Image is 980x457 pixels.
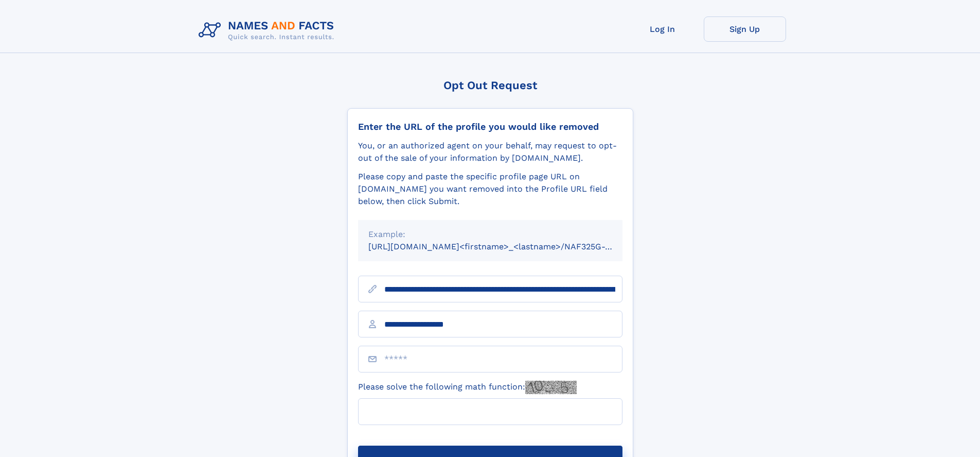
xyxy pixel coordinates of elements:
[194,16,343,44] img: Logo Names and Facts
[368,242,642,251] small: [URL][DOMAIN_NAME]<firstname>_<lastname>/NAF325G-xxxxxxxx
[347,79,633,92] div: Opt Out Request
[621,16,704,42] a: Log In
[358,171,622,208] div: Please copy and paste the specific profile page URL on [DOMAIN_NAME] you want removed into the Pr...
[368,228,612,241] div: Example:
[358,381,577,394] label: Please solve the following math function:
[704,16,786,42] a: Sign Up
[358,140,622,164] div: You, or an authorized agent on your behalf, may request to opt-out of the sale of your informatio...
[358,121,622,132] div: Enter the URL of the profile you would like removed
